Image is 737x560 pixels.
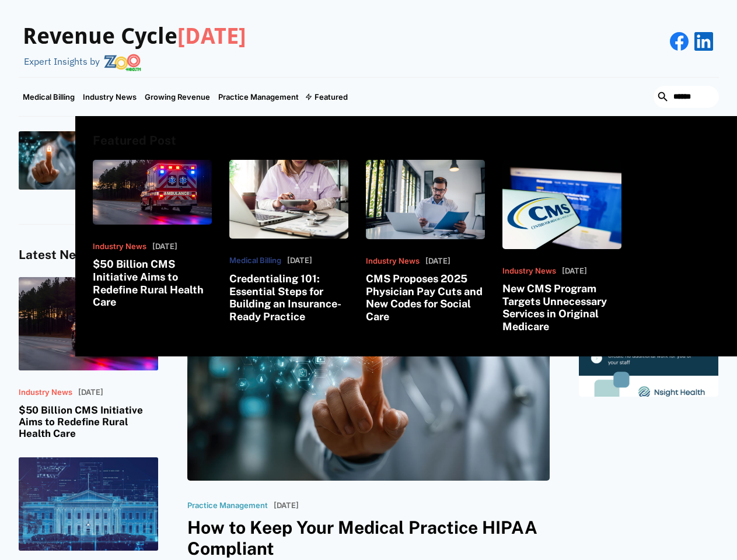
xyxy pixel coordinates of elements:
a: Industry News [79,78,141,116]
a: Medical Billing [19,78,79,116]
p: Industry News [19,388,72,397]
p: [DATE] [287,256,312,265]
p: Industry News [502,267,556,276]
a: Industry News[DATE]$50 Billion CMS Initiative Aims to Redefine Rural Health Care [93,160,212,309]
h4: Latest News [19,248,158,262]
a: Industry News[DATE]$50 Billion CMS Initiative Aims to Redefine Rural Health Care [19,277,158,440]
h3: New CMS Program Targets Unnecessary Services in Original Medicare [502,282,621,332]
a: Revenue Cycle[DATE]Expert Insights by [19,12,246,71]
p: Practice Management [187,501,268,510]
div: Expert Insights by [24,56,100,67]
a: Practice Management [214,78,303,116]
p: Industry News [93,242,146,251]
h3: Revenue Cycle [23,23,246,50]
h3: $50 Billion CMS Initiative Aims to Redefine Rural Health Care [93,258,212,308]
p: [DATE] [562,267,587,276]
a: Industry News[DATE]New CMS Program Targets Unnecessary Services in Original Medicare [502,160,621,333]
a: Growing Revenue [141,78,214,116]
a: Medical Billing[DATE]Credentialing 101: Essential Steps for Building an Insurance-Ready Practice [229,160,348,323]
div: Featured [315,92,348,101]
p: Medical Billing [229,256,281,265]
p: [DATE] [78,388,103,397]
a: Practice ManagementHow to Keep Your Medical Practice HIPAA Compliant [19,131,181,190]
p: Industry News [366,257,420,266]
p: [DATE] [274,501,299,510]
h3: $50 Billion CMS Initiative Aims to Redefine Rural Health Care [19,404,158,440]
p: [DATE] [425,257,450,266]
span: [DATE] [177,23,246,49]
h3: How to Keep Your Medical Practice HIPAA Compliant [187,517,550,559]
a: Industry News[DATE]CMS Proposes 2025 Physician Pay Cuts and New Codes for Social Care [366,160,485,323]
p: [DATE] [152,242,177,251]
h3: CMS Proposes 2025 Physician Pay Cuts and New Codes for Social Care [366,272,485,323]
h3: Credentialing 101: Essential Steps for Building an Insurance-Ready Practice [229,272,348,323]
div: Featured [303,78,352,116]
